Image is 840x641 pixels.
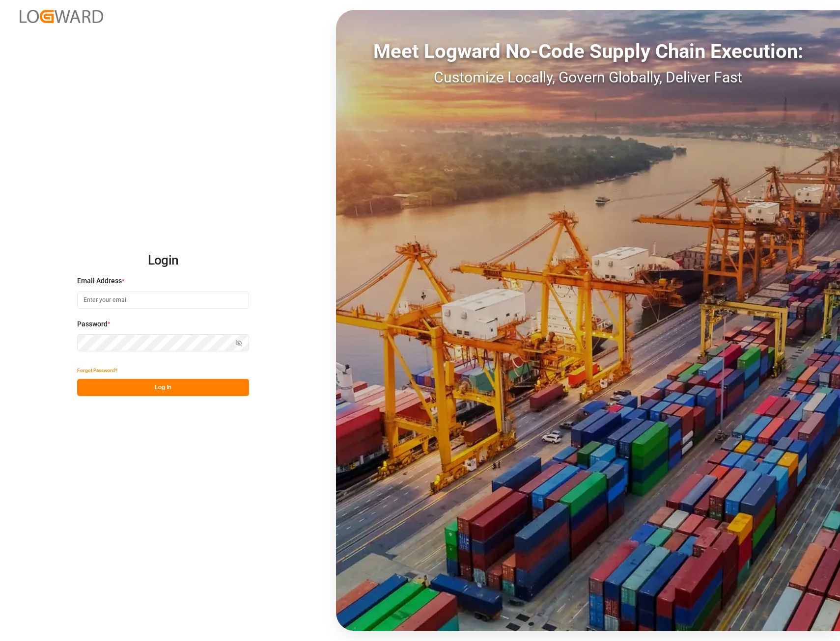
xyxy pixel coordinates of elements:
button: Forgot Password? [77,362,117,379]
span: Password [77,319,108,329]
h2: Login [77,245,249,276]
input: Enter your email [77,292,249,309]
span: Email Address [77,276,122,286]
div: Customize Locally, Govern Globally, Deliver Fast [336,66,840,88]
img: Logward_new_orange.png [20,10,103,23]
button: Log In [77,379,249,396]
div: Meet Logward No-Code Supply Chain Execution: [336,37,840,66]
